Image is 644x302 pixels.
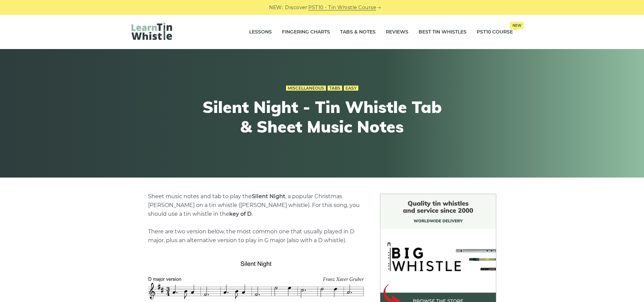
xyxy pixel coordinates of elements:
a: Tabs & Notes [340,24,376,41]
a: Best Tin Whistles [419,24,467,41]
a: PST10 CourseNew [477,24,513,41]
a: Fingering Charts [282,24,330,41]
h1: Silent Night - Tin Whistle Tab & Sheet Music Notes [198,97,447,136]
img: LearnTinWhistle.com [132,23,172,40]
a: Tabs [328,86,342,91]
a: Easy [344,86,358,91]
span: New [510,22,524,29]
p: Sheet music notes and tab to play the , a popular Christmas [PERSON_NAME] on a tin whistle ([PERS... [148,192,364,245]
a: Miscellaneous [286,86,326,91]
a: Lessons [249,24,272,41]
strong: key of D [229,211,252,217]
a: Reviews [386,24,408,41]
strong: Silent Night [252,193,285,200]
